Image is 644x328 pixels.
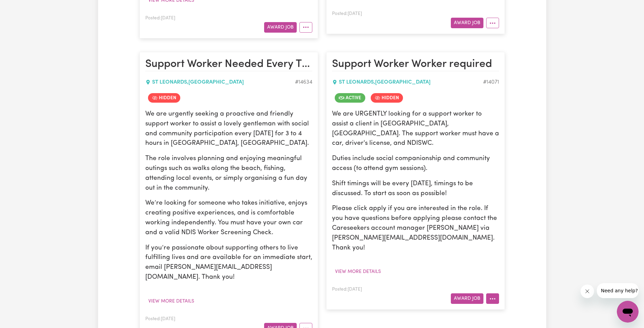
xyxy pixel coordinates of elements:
h2: Support Worker Worker required [332,58,499,71]
p: Please click apply if you are interested in the role. If you have questions before applying pleas... [332,204,499,253]
p: Shift timings will be every [DATE], timings to be discussed. To start as soon as possible! [332,179,499,199]
div: ST LEONARDS , [GEOGRAPHIC_DATA] [332,78,483,86]
iframe: Message from company [597,283,639,298]
p: Duties include social companionship and community access (to attend gym sessions). [332,154,499,174]
button: Award Job [451,18,483,28]
p: The role involves planning and enjoying meaningful outings such as walks along the beach, fishing... [145,154,312,193]
span: Posted: [DATE] [145,16,175,20]
iframe: Button to launch messaging window [617,301,639,323]
div: Job ID #14071 [483,78,499,86]
span: Job is active [335,93,365,103]
span: Posted: [DATE] [145,317,175,321]
span: Job is hidden [371,93,403,103]
iframe: Close message [581,284,594,298]
span: Posted: [DATE] [332,12,362,16]
p: If you’re passionate about supporting others to live fulfilling lives and are available for an im... [145,243,312,282]
button: View more details [145,296,197,307]
h2: Support Worker Needed Every Thurday In St Leonards, NSW [145,58,312,71]
button: View more details [332,266,384,277]
button: More options [486,18,499,28]
span: Posted: [DATE] [332,287,362,292]
span: Job is hidden [148,93,180,103]
button: Award Job [264,22,297,33]
div: ST LEONARDS , [GEOGRAPHIC_DATA] [145,78,295,86]
button: Award Job [451,293,483,304]
button: More options [299,22,312,33]
p: We are urgently seeking a proactive and friendly support worker to assist a lovely gentleman with... [145,109,312,149]
button: More options [486,293,499,304]
p: We’re looking for someone who takes initiative, enjoys creating positive experiences, and is comf... [145,198,312,238]
p: We are URGENTLY looking for a support worker to assist a client in [GEOGRAPHIC_DATA], [GEOGRAPHIC... [332,109,499,149]
div: Job ID #14634 [295,78,312,86]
